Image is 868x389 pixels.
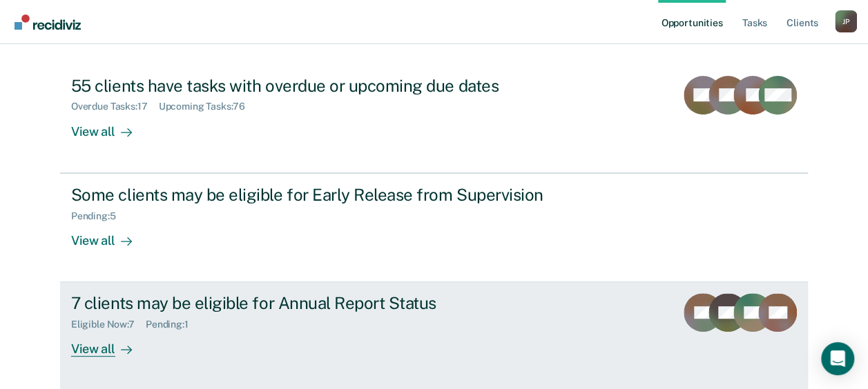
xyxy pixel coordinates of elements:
[71,319,146,330] div: Eligible Now : 7
[835,10,857,32] button: Profile dropdown button
[15,14,81,30] img: Recidiviz
[71,185,556,205] div: Some clients may be eligible for Early Release from Supervision
[71,210,127,222] div: Pending : 5
[71,330,148,357] div: View all
[71,293,556,313] div: 7 clients may be eligible for Annual Report Status
[71,101,159,112] div: Overdue Tasks : 17
[159,101,256,112] div: Upcoming Tasks : 76
[835,10,857,32] div: J P
[71,76,556,96] div: 55 clients have tasks with overdue or upcoming due dates
[60,173,808,282] a: Some clients may be eligible for Early Release from SupervisionPending:5View all
[821,342,854,375] div: Open Intercom Messenger
[71,221,148,248] div: View all
[60,65,808,173] a: 55 clients have tasks with overdue or upcoming due datesOverdue Tasks:17Upcoming Tasks:76View all
[146,319,200,330] div: Pending : 1
[71,112,148,139] div: View all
